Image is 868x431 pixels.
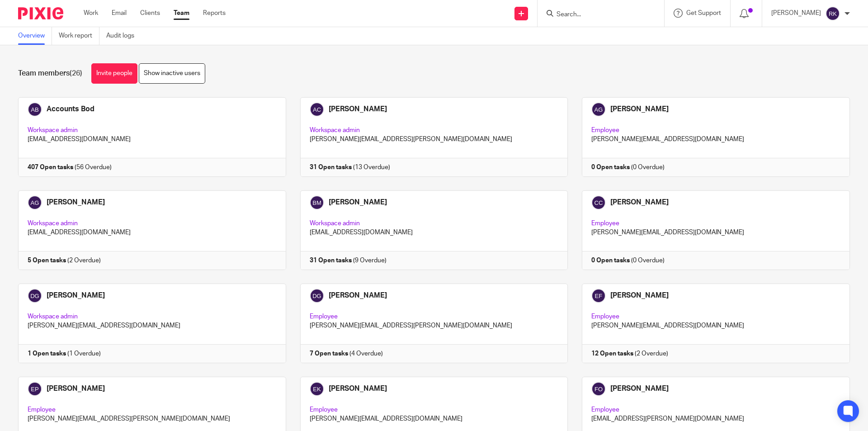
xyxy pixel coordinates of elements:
[771,9,821,18] p: [PERSON_NAME]
[140,9,160,18] a: Clients
[112,9,127,18] a: Email
[18,27,52,45] a: Overview
[139,63,205,84] a: Show inactive users
[70,70,82,77] span: (26)
[18,7,63,19] img: Pixie
[203,9,226,18] a: Reports
[84,9,98,18] a: Work
[59,27,99,45] a: Work report
[686,10,721,16] span: Get Support
[556,11,637,19] input: Search
[106,27,141,45] a: Audit logs
[91,63,137,84] a: Invite people
[18,69,82,78] h1: Team members
[174,9,189,18] a: Team
[826,6,840,21] img: svg%3E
